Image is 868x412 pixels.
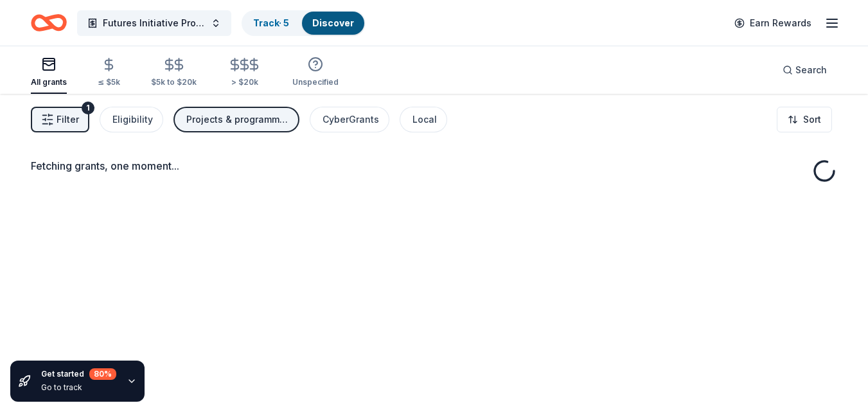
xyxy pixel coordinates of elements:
button: > $20k [227,52,261,94]
button: Track· 5Discover [242,10,366,36]
span: Sort [803,112,821,127]
div: Local [412,112,437,127]
div: 80 % [89,368,116,380]
div: All grants [31,77,67,87]
span: Search [795,62,827,78]
div: Eligibility [112,112,153,127]
span: Filter [57,112,79,127]
div: $5k to $20k [151,77,197,87]
button: Sort [777,107,832,132]
button: Search [772,57,837,83]
span: Futures Initiative Program [103,15,206,31]
div: Fetching grants, one moment... [31,158,837,174]
div: Unspecified [292,77,339,87]
button: CyberGrants [310,107,389,132]
button: Local [400,107,447,132]
a: Discover [312,17,354,28]
div: Get started [41,368,116,380]
button: ≤ $5k [98,52,120,94]
div: Go to track [41,382,116,393]
button: Eligibility [100,107,163,132]
div: ≤ $5k [98,77,120,87]
button: Futures Initiative Program [77,10,231,36]
a: Home [31,8,67,38]
button: Projects & programming, General operations, Scholarship, Education, Training and capacity building [173,107,299,132]
div: Projects & programming, General operations, Scholarship, Education, Training and capacity building [186,112,289,127]
a: Earn Rewards [727,12,819,35]
button: All grants [31,51,67,94]
div: > $20k [227,77,261,87]
div: CyberGrants [323,112,379,127]
button: Unspecified [292,51,339,94]
div: 1 [82,102,94,114]
a: Track· 5 [253,17,289,28]
button: Filter1 [31,107,89,132]
button: $5k to $20k [151,52,197,94]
